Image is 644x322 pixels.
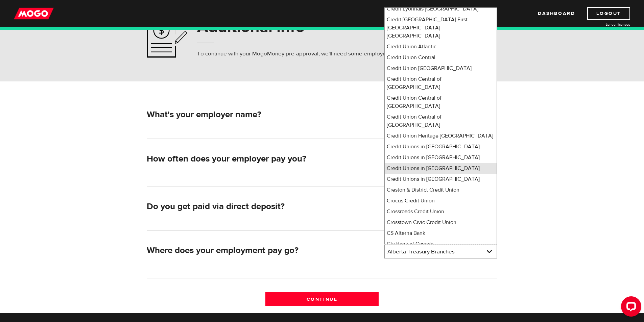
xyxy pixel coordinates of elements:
a: Logout [587,7,630,20]
img: mogo_logo-11ee424be714fa7cbb0f0f49df9e16ec.png [14,7,54,20]
li: Credit Unions in [GEOGRAPHIC_DATA] [385,152,497,163]
li: Credit Union Central [385,52,497,63]
h2: Where does your employment pay go? [147,245,379,256]
li: Creston & District Credit Union [385,184,497,195]
li: Credit Unions in [GEOGRAPHIC_DATA] [385,163,497,174]
a: Lender licences [579,22,630,27]
li: Credit Unions in [GEOGRAPHIC_DATA] [385,174,497,184]
p: To continue with your MogoMoney pre-approval, we'll need some employment and personal info. [197,50,442,58]
li: Credit Union [GEOGRAPHIC_DATA] [385,63,497,74]
a: Dashboard [538,7,575,20]
li: Crosstown Civic Credit Union [385,217,497,228]
h2: How often does your employer pay you? [147,154,379,164]
li: Credit Lyonnais [GEOGRAPHIC_DATA] [385,3,497,14]
li: CS Alterna Bank [385,228,497,239]
li: Crossroads Credit Union [385,206,497,217]
h2: What's your employer name? [147,109,379,120]
li: Credit Union Central of [GEOGRAPHIC_DATA] [385,74,497,93]
img: application-ef4f7aff46a5c1a1d42a38d909f5b40b.svg [147,17,187,58]
li: Credit Union Central of [GEOGRAPHIC_DATA] [385,93,497,112]
input: Continue [265,292,379,306]
li: Ctc Bank of Canada [385,239,497,249]
h2: Do you get paid via direct deposit? [147,201,379,212]
li: Credit [GEOGRAPHIC_DATA] First [GEOGRAPHIC_DATA] [GEOGRAPHIC_DATA] [385,14,497,41]
li: Credit Unions in [GEOGRAPHIC_DATA] [385,141,497,152]
li: Credit Union Atlantic [385,41,497,52]
h1: Additional info [197,18,442,36]
li: Credit Union Heritage [GEOGRAPHIC_DATA] [385,130,497,141]
iframe: LiveChat chat widget [616,294,644,322]
li: Crocus Credit Union [385,195,497,206]
li: Credit Union Central of [GEOGRAPHIC_DATA] [385,112,497,130]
